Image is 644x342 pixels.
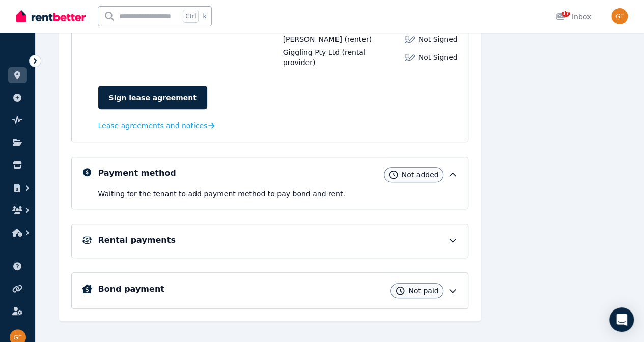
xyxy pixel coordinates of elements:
div: Open Intercom Messenger [609,307,634,332]
span: Not added [402,170,439,180]
img: Rental Payments [82,236,92,244]
p: Waiting for the tenant to add payment method to pay bond and rent . [98,189,458,199]
img: Lease not signed [405,52,415,63]
span: k [203,12,206,20]
span: Not Signed [418,52,457,63]
span: Giggling Pty Ltd [283,48,340,56]
span: Not paid [408,286,438,296]
img: RentBetter [16,9,86,24]
div: (renter) [283,34,372,44]
a: Lease agreements and notices [98,120,215,131]
span: 37 [562,11,570,17]
span: Lease agreements and notices [98,120,208,131]
h5: Bond payment [98,283,164,295]
span: [PERSON_NAME] [283,35,342,43]
img: Lease not signed [405,34,415,44]
span: Not Signed [418,34,457,44]
h5: Rental payments [98,234,176,246]
div: (rental provider) [283,47,399,68]
div: Inbox [555,12,591,22]
img: Bond Details [82,284,92,293]
span: Ctrl [183,10,199,23]
a: Sign lease agreement [98,86,207,109]
h5: Payment method [98,167,176,179]
img: George Fattouche [611,8,628,24]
